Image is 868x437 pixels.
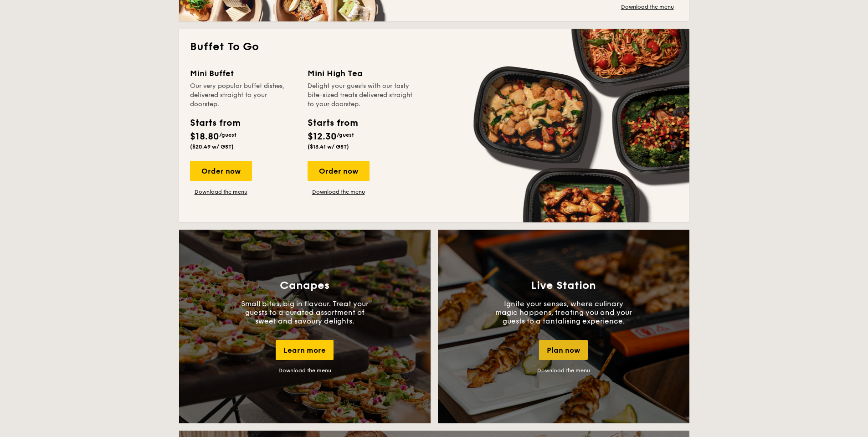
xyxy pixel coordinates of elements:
[531,279,596,292] h3: Live Station
[190,188,252,195] a: Download the menu
[190,144,234,150] span: ($20.49 w/ GST)
[308,131,337,142] span: $12.30
[616,3,678,10] a: Download the menu
[539,340,588,360] div: Plan now
[190,116,240,130] div: Starts from
[219,132,236,138] span: /guest
[190,40,678,54] h2: Buffet To Go
[308,144,349,150] span: ($13.41 w/ GST)
[537,367,590,374] a: Download the menu
[308,82,414,109] div: Delight your guests with our tasty bite-sized treats delivered straight to your doorstep.
[276,340,334,360] div: Learn more
[280,279,329,292] h3: Canapes
[337,132,354,138] span: /guest
[308,67,414,80] div: Mini High Tea
[308,161,370,181] div: Order now
[236,299,373,325] p: Small bites, big in flavour. Treat your guests to a curated assortment of sweet and savoury delig...
[190,161,252,181] div: Order now
[190,67,297,80] div: Mini Buffet
[308,116,357,130] div: Starts from
[308,188,370,195] a: Download the menu
[278,367,331,374] a: Download the menu
[190,82,297,109] div: Our very popular buffet dishes, delivered straight to your doorstep.
[495,299,632,325] p: Ignite your senses, where culinary magic happens, treating you and your guests to a tantalising e...
[190,131,219,142] span: $18.80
